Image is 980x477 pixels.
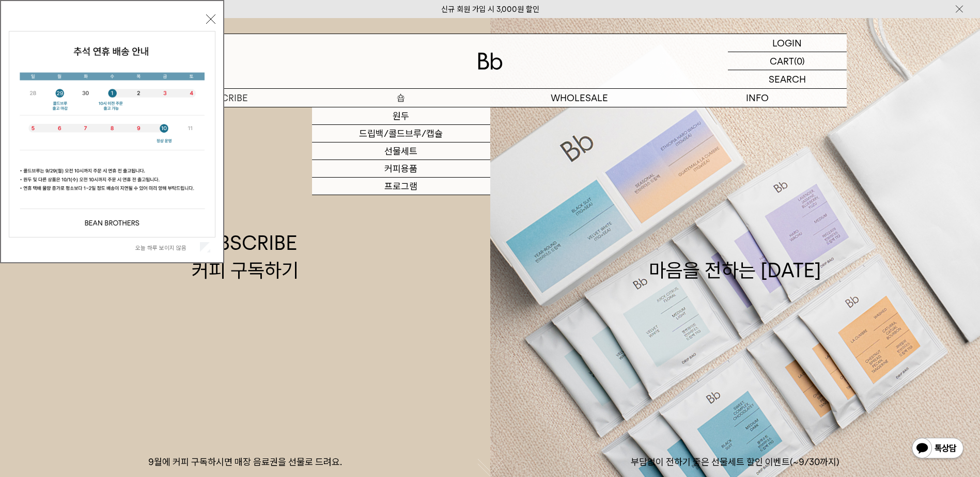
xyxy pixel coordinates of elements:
a: 커피용품 [312,160,490,178]
img: 로고 [478,53,503,70]
p: INFO [668,89,847,107]
p: SEARCH [769,70,806,88]
a: 프로그램 [312,178,490,195]
div: 마음을 전하는 [DATE] [649,229,821,284]
a: CART (0) [728,52,847,70]
a: 신규 회원 가입 시 3,000원 할인 [441,5,539,14]
a: 원두 [312,107,490,125]
img: 5e4d662c6b1424087153c0055ceb1a13_140731.jpg [9,31,215,237]
p: CART [770,52,794,70]
a: LOGIN [728,34,847,52]
p: LOGIN [772,34,802,52]
a: 드립백/콜드브루/캡슐 [312,125,490,142]
a: 선물세트 [312,142,490,160]
p: (0) [794,52,805,70]
a: 숍 [312,89,490,107]
button: 닫기 [206,14,215,24]
div: SUBSCRIBE 커피 구독하기 [192,229,299,284]
p: WHOLESALE [490,89,668,107]
label: 오늘 하루 보이지 않음 [135,244,198,251]
img: 카카오톡 채널 1:1 채팅 버튼 [911,437,965,462]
